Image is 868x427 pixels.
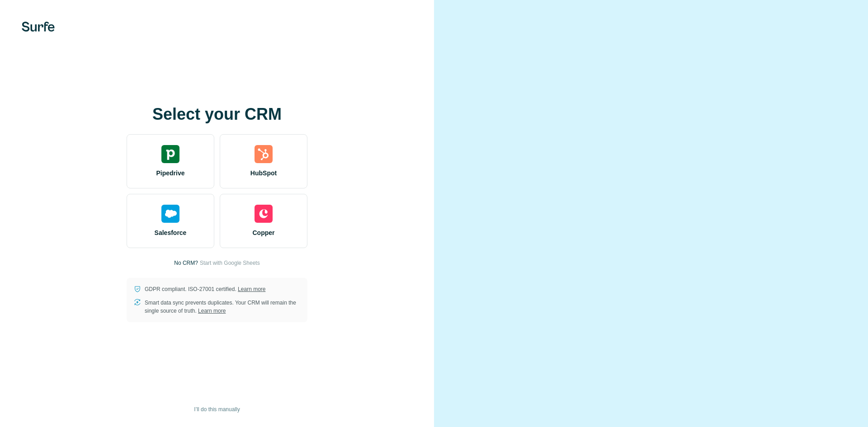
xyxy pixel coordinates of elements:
img: Surfe's logo [22,22,55,32]
a: Learn more [238,286,265,292]
span: I’ll do this manually [194,405,240,413]
button: Start with Google Sheets [200,259,260,267]
img: salesforce's logo [161,205,179,223]
span: Copper [253,228,275,237]
img: hubspot's logo [255,145,273,163]
span: Salesforce [155,228,187,237]
p: GDPR compliant. ISO-27001 certified. [145,285,265,293]
button: I’ll do this manually [188,403,246,416]
p: No CRM? [174,259,198,267]
h1: Select your CRM [127,105,307,123]
img: copper's logo [255,205,273,223]
img: pipedrive's logo [161,145,179,163]
span: Pipedrive [156,169,184,178]
p: Smart data sync prevents duplicates. Your CRM will remain the single source of truth. [145,299,300,315]
span: HubSpot [250,169,277,178]
a: Learn more [198,308,226,314]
